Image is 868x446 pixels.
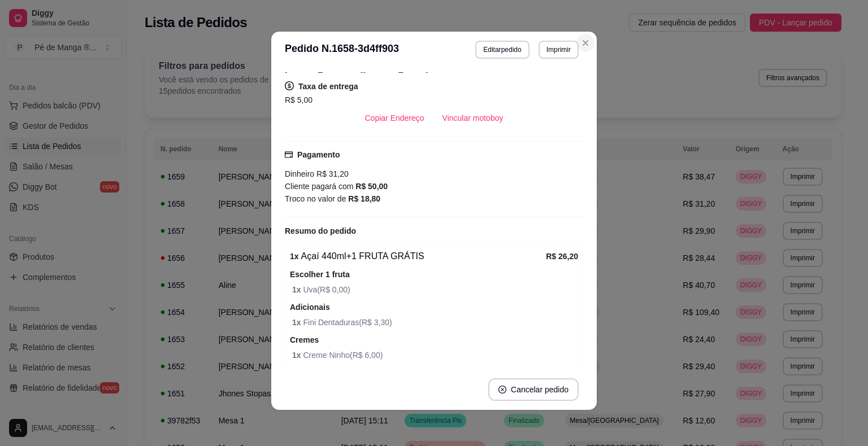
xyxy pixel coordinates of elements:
[290,252,299,261] strong: 1 x
[285,95,313,104] span: R$ 5,00
[285,182,355,191] span: Cliente pagará com
[285,41,399,59] h3: Pedido N. 1658-3d4ff903
[292,318,303,327] strong: 1 x
[488,378,579,401] button: close-circleCancelar pedido
[292,349,578,361] span: Creme Ninho ( R$ 6,00 )
[539,41,579,59] button: Imprimir
[285,81,294,90] span: dollar
[292,283,578,296] span: Uva ( R$ 0,00 )
[285,226,356,235] strong: Resumo do pedido
[292,351,303,360] strong: 1 x
[475,41,529,59] button: Editarpedido
[285,151,293,159] span: credit-card
[290,335,319,344] strong: Cremes
[498,386,506,393] span: close-circle
[290,303,330,312] strong: Adicionais
[433,107,513,129] button: Vincular motoboy
[576,34,594,52] button: Close
[292,285,303,294] strong: 1 x
[297,150,340,159] strong: Pagamento
[290,250,546,263] div: Açaí 440ml+1 FRUTA GRÁTIS
[355,182,388,191] strong: R$ 50,00
[314,169,349,178] span: R$ 31,20
[348,194,380,203] strong: R$ 18,80
[285,169,314,178] span: Dinheiro
[285,194,348,203] span: Troco no valor de
[356,107,433,129] button: Copiar Endereço
[546,252,578,261] strong: R$ 26,20
[298,82,358,91] strong: Taxa de entrega
[292,316,578,329] span: Fini Dentaduras ( R$ 3,30 )
[290,270,350,279] strong: Escolher 1 fruta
